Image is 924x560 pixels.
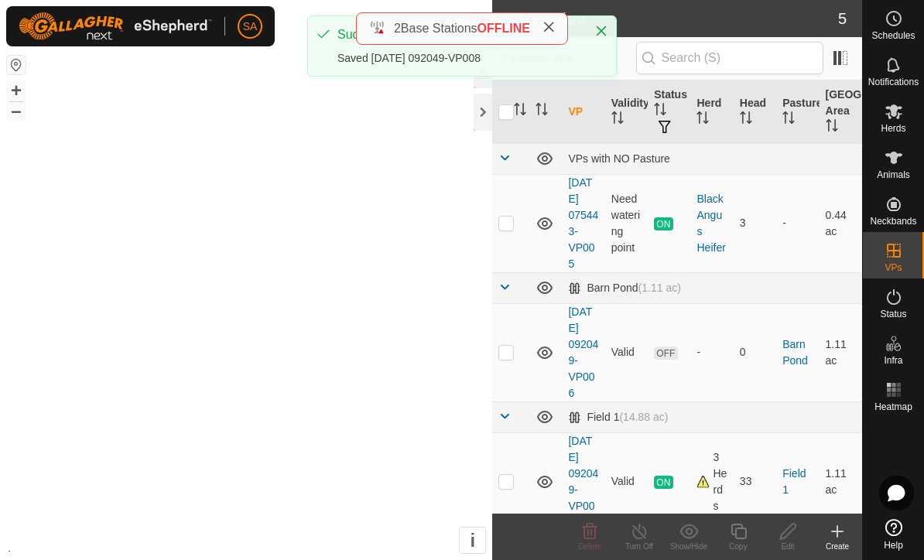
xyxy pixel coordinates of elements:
[568,435,598,528] a: [DATE] 092049-VP007
[605,303,648,401] td: Valid
[881,124,905,133] span: Herds
[337,26,579,44] div: Success
[568,282,680,295] div: Barn Pond
[782,114,795,126] p-sorticon: Activate to sort
[19,12,212,40] img: Gallagher Logo
[7,56,26,74] button: Reset Map
[654,476,672,489] span: ON
[826,121,838,134] p-sorticon: Activate to sort
[514,105,526,118] p-sorticon: Activate to sort
[690,80,733,144] th: Herd
[820,174,862,272] td: 0.44 ac
[568,411,668,424] div: Field 1
[874,402,912,411] span: Heatmap
[185,540,243,554] a: Privacy Policy
[664,541,714,552] div: Show/Hide
[605,174,648,272] td: Need watering point
[7,81,26,100] button: +
[7,101,26,120] button: –
[820,432,862,531] td: 1.11 ac
[590,20,612,42] button: Close
[568,306,598,399] a: [DATE] 092049-VP006
[638,282,681,294] span: (1.11 ac)
[636,42,823,74] input: Search (S)
[619,411,668,423] span: (14.88 ac)
[605,432,648,531] td: Valid
[763,541,813,552] div: Edit
[654,347,677,360] span: OFF
[394,22,401,35] span: 2
[714,541,763,552] div: Copy
[880,309,906,319] span: Status
[614,541,664,552] div: Turn Off
[568,176,598,270] a: [DATE] 075443-VP005
[877,170,910,179] span: Animals
[863,513,924,556] a: Help
[734,80,776,144] th: Head
[820,303,862,401] td: 1.11 ac
[696,344,727,360] div: -
[477,22,530,35] span: OFFLINE
[776,80,819,144] th: Pasture
[401,22,477,35] span: Base Stations
[813,541,862,552] div: Create
[776,174,819,272] td: -
[884,356,902,365] span: Infra
[605,80,648,144] th: Validity
[696,191,727,256] div: Black Angus Heifer
[568,152,856,165] div: VPs with NO Pasture
[870,217,916,226] span: Neckbands
[536,105,548,118] p-sorticon: Activate to sort
[579,542,601,551] span: Delete
[337,50,579,67] div: Saved [DATE] 092049-VP008
[696,114,709,126] p-sorticon: Activate to sort
[734,174,776,272] td: 3
[734,303,776,401] td: 0
[648,80,690,144] th: Status
[871,31,915,40] span: Schedules
[782,338,808,367] a: Barn Pond
[820,80,862,144] th: [GEOGRAPHIC_DATA] Area
[654,217,672,230] span: ON
[734,432,776,531] td: 33
[740,114,752,126] p-sorticon: Activate to sort
[243,19,258,35] span: SA
[696,449,727,514] div: 3 Herds
[562,80,604,144] th: VP
[471,530,476,551] span: i
[262,540,307,554] a: Contact Us
[868,77,919,87] span: Notifications
[782,467,806,496] a: Field 1
[611,114,624,126] p-sorticon: Activate to sort
[654,105,666,118] p-sorticon: Activate to sort
[838,7,847,30] span: 5
[501,9,837,28] h2: In Rotation
[460,528,485,553] button: i
[885,263,902,272] span: VPs
[884,541,903,550] span: Help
